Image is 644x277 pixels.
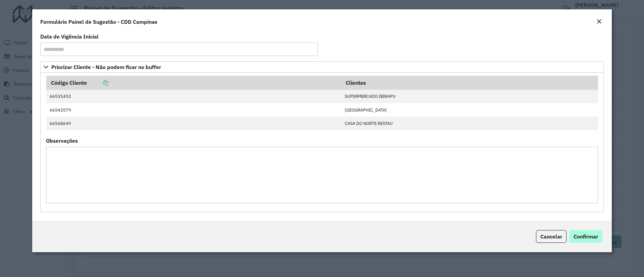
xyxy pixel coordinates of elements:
label: Observações [46,137,78,145]
a: Copiar [87,79,108,86]
th: Código Cliente [46,76,341,90]
td: 66568649 [46,117,341,130]
td: [GEOGRAPHIC_DATA] [341,103,598,117]
a: Priorizar Cliente - Não podem ficar no buffer [40,61,604,73]
span: Confirmar [574,233,598,240]
span: Cancelar [540,233,562,240]
button: Cancelar [536,230,567,243]
td: SUPERMERCADO IBIRAPU [341,90,598,103]
button: Confirmar [569,230,602,243]
td: 66531452 [46,90,341,103]
th: Clientes [341,76,598,90]
div: Priorizar Cliente - Não podem ficar no buffer [40,73,604,212]
em: Fechar [596,19,602,24]
h4: Formulário Painel de Sugestão - CDD Campinas [40,18,157,26]
label: Data de Vigência Inicial [40,32,99,41]
button: Close [594,17,604,26]
td: 66543579 [46,103,341,117]
span: Priorizar Cliente - Não podem ficar no buffer [51,64,161,70]
td: CASA DO NORTE RESTAU [341,117,598,130]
